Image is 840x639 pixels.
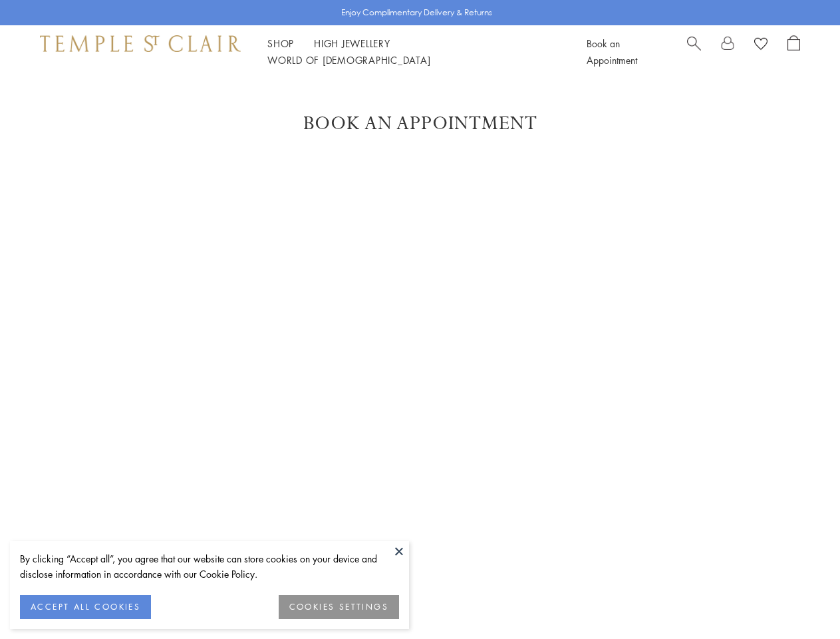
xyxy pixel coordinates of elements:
a: Search [687,35,701,69]
p: Enjoy Complimentary Delivery & Returns [341,6,492,19]
div: By clicking “Accept all”, you agree that our website can store cookies on your device and disclos... [20,551,399,582]
nav: Main navigation [267,35,557,69]
button: COOKIES SETTINGS [279,595,399,619]
a: World of [DEMOGRAPHIC_DATA]World of [DEMOGRAPHIC_DATA] [267,53,430,67]
img: Temple St. Clair [40,35,241,51]
iframe: Gorgias live chat messenger [773,576,827,626]
a: View Wishlist [754,35,768,55]
a: Book an Appointment [587,37,637,67]
a: Open Shopping Bag [787,35,800,69]
a: High JewelleryHigh Jewellery [314,37,390,50]
a: ShopShop [267,37,294,50]
h1: Book An Appointment [53,112,787,136]
button: ACCEPT ALL COOKIES [20,595,151,619]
